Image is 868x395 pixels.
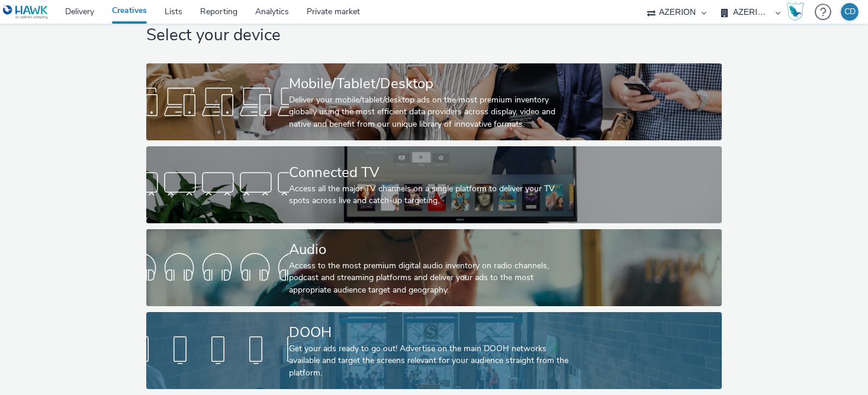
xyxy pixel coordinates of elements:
div: Audio [289,239,574,260]
h1: Select your device [146,24,722,47]
div: CD [844,3,856,21]
div: Deliver your mobile/tablet/desktop ads on the most premium inventory globally using the most effi... [289,94,574,130]
a: DOOHGet your ads ready to go out! Advertise on the main DOOH networks available and target the sc... [146,312,722,389]
a: Connected TVAccess all the major TV channels on a single platform to deliver your TV spots across... [146,146,722,223]
a: AudioAccess to the most premium digital audio inventory on radio channels, podcast and streaming ... [146,229,722,306]
div: DOOH [289,322,574,343]
div: Access to the most premium digital audio inventory on radio channels, podcast and streaming platf... [289,260,574,296]
img: undefined Logo [3,5,49,20]
div: Get your ads ready to go out! Advertise on the main DOOH networks available and target the screen... [289,343,574,379]
div: Access all the major TV channels on a single platform to deliver your TV spots across live and ca... [289,183,574,207]
div: Mobile/Tablet/Desktop [289,73,574,94]
div: Connected TV [289,162,574,183]
a: Mobile/Tablet/DesktopDeliver your mobile/tablet/desktop ads on the most premium inventory globall... [146,63,722,140]
img: Hawk Academy [786,2,804,21]
a: Hawk Academy [786,2,809,21]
